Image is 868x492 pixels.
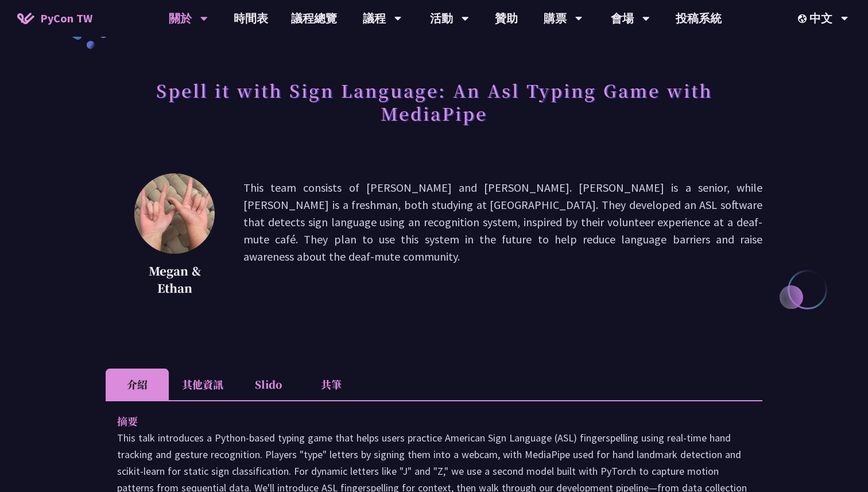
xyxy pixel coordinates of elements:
li: 介紹 [106,369,169,400]
img: Home icon of PyCon TW 2025 [17,13,34,24]
span: PyCon TW [40,10,92,27]
h1: Spell it with Sign Language: An Asl Typing Game with MediaPipe [106,73,762,130]
li: 其他資訊 [169,369,237,400]
a: PyCon TW [6,4,104,33]
img: Locale Icon [798,14,809,23]
p: 摘要 [117,413,728,429]
img: Megan & Ethan [134,173,215,254]
p: This team consists of [PERSON_NAME] and [PERSON_NAME]. [PERSON_NAME] is a senior, while [PERSON_N... [243,179,762,300]
li: Slido [237,369,300,400]
li: 共筆 [300,369,363,400]
p: Megan & Ethan [134,262,215,297]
